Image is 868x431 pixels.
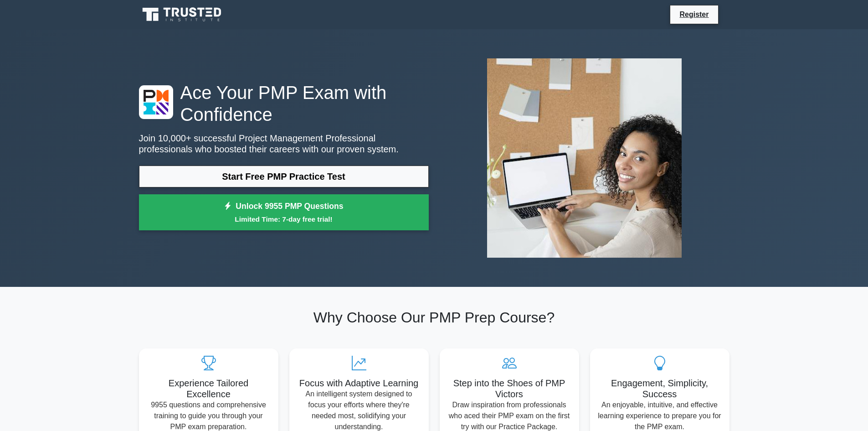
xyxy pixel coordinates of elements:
[674,9,714,20] a: Register
[447,378,572,400] h5: Step into the Shoes of PMP Victors
[146,378,271,400] h5: Experience Tailored Excellence
[139,82,429,125] h1: Ace Your PMP Exam with Confidence
[139,194,429,231] a: Unlock 9955 PMP QuestionsLimited Time: 7-day free trial!
[150,214,417,224] small: Limited Time: 7-day free trial!
[297,378,421,389] h5: Focus with Adaptive Learning
[139,133,429,155] p: Join 10,000+ successful Project Management Professional professionals who boosted their careers w...
[139,309,729,326] h2: Why Choose Our PMP Prep Course?
[139,166,429,187] a: Start Free PMP Practice Test
[597,378,722,400] h5: Engagement, Simplicity, Success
